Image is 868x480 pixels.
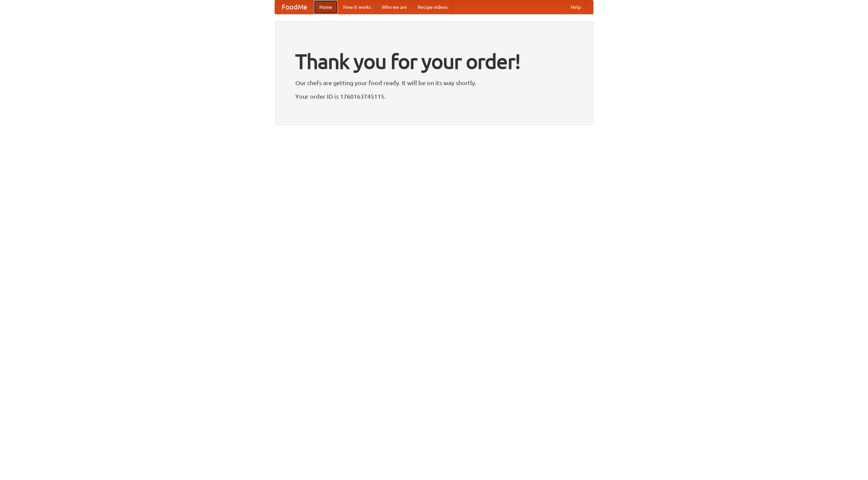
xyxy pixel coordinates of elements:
[314,0,338,14] a: Home
[295,45,573,78] h1: Thank you for your order!
[295,91,573,101] p: Your order ID is 1760163745115.
[295,78,573,88] p: Our chefs are getting your food ready. It will be on its way shortly.
[376,0,412,14] a: Who we are
[275,0,314,14] a: FoodMe
[338,0,376,14] a: How it works
[565,0,586,14] a: Help
[412,0,453,14] a: Recipe videos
